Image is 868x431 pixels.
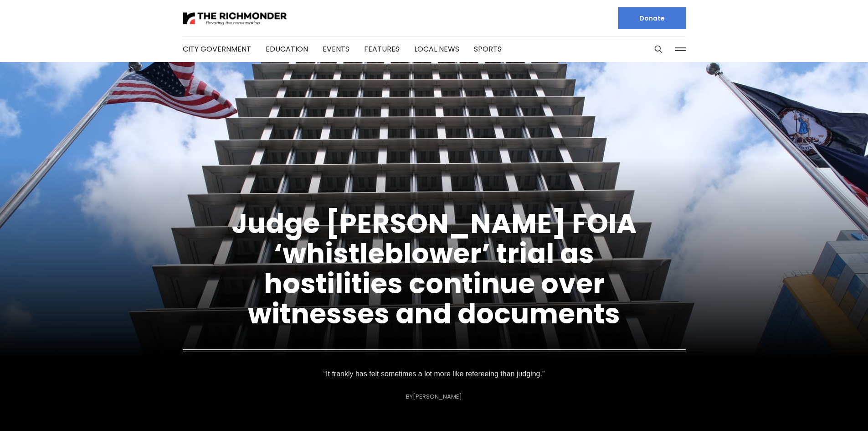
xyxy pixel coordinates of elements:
[183,44,251,54] a: City Government
[413,392,462,401] a: [PERSON_NAME]
[474,44,502,54] a: Sports
[364,44,400,54] a: Features
[323,44,349,54] a: Events
[414,44,459,54] a: Local News
[231,204,637,333] a: Judge [PERSON_NAME] FOIA ‘whistleblower’ trial as hostilities continue over witnesses and documents
[183,10,288,26] img: The Richmonder
[652,42,665,56] button: Search this site
[406,393,462,400] div: By
[618,7,686,29] a: Donate
[266,44,308,54] a: Education
[791,386,868,431] iframe: portal-trigger
[321,368,547,380] p: “It frankly has felt sometimes a lot more like refereeing than judging.”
